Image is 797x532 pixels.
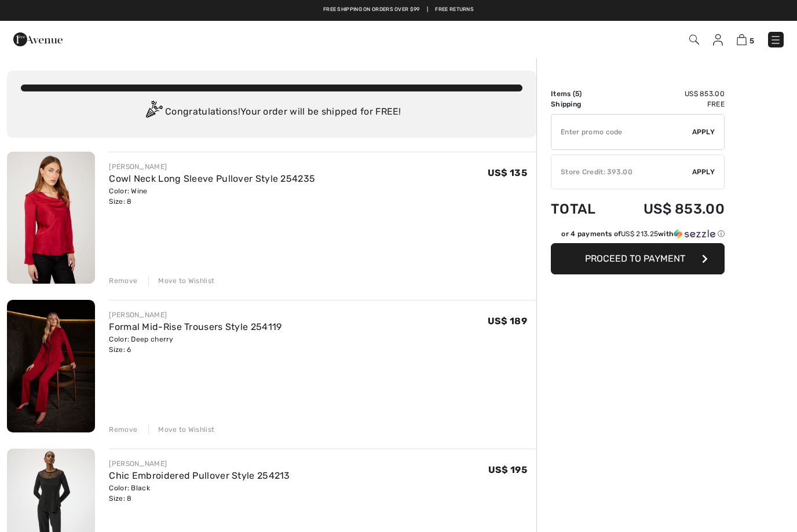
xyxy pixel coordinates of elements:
span: Apply [692,167,715,177]
span: US$ 195 [488,464,527,475]
a: Cowl Neck Long Sleeve Pullover Style 254235 [109,173,315,184]
img: Congratulation2.svg [142,101,165,124]
div: Store Credit: 393.00 [551,167,692,177]
td: Shipping [551,99,613,109]
div: Move to Wishlist [148,424,214,435]
div: [PERSON_NAME] [109,458,290,469]
img: 1ère Avenue [13,28,63,51]
td: Total [551,189,613,229]
img: Sezzle [674,229,715,239]
button: Proceed to Payment [551,243,725,274]
span: | [427,6,428,14]
div: or 4 payments ofUS$ 213.25withSezzle Click to learn more about Sezzle [551,229,725,243]
div: Remove [109,424,137,435]
div: Color: Wine Size: 8 [109,186,315,207]
span: 5 [750,36,754,45]
div: Color: Deep cherry Size: 6 [109,334,281,355]
span: 5 [575,90,579,98]
td: US$ 853.00 [613,189,725,229]
span: US$ 213.25 [621,230,658,238]
div: [PERSON_NAME] [109,162,315,172]
img: Menu [770,34,781,46]
input: Promo code [551,115,692,149]
div: [PERSON_NAME] [109,310,281,320]
span: US$ 135 [488,167,527,178]
a: Free shipping on orders over $99 [323,6,420,14]
img: Shopping Bag [737,34,747,45]
div: Congratulations! Your order will be shipped for FREE! [21,101,522,124]
img: Cowl Neck Long Sleeve Pullover Style 254235 [7,152,95,284]
div: or 4 payments of with [561,229,725,239]
img: Search [689,35,699,45]
a: 5 [737,32,754,46]
img: Formal Mid-Rise Trousers Style 254119 [7,300,95,432]
a: Formal Mid-Rise Trousers Style 254119 [109,321,281,332]
span: Proceed to Payment [585,253,685,264]
td: Items ( ) [551,89,613,99]
a: 1ère Avenue [13,33,63,44]
div: Move to Wishlist [148,276,214,286]
a: Chic Embroidered Pullover Style 254213 [109,470,290,481]
td: Free [613,99,725,109]
img: My Info [713,34,723,46]
span: Apply [692,127,715,137]
div: Remove [109,276,137,286]
div: Color: Black Size: 8 [109,483,290,504]
a: Free Returns [435,6,474,14]
td: US$ 853.00 [613,89,725,99]
span: US$ 189 [488,315,527,326]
